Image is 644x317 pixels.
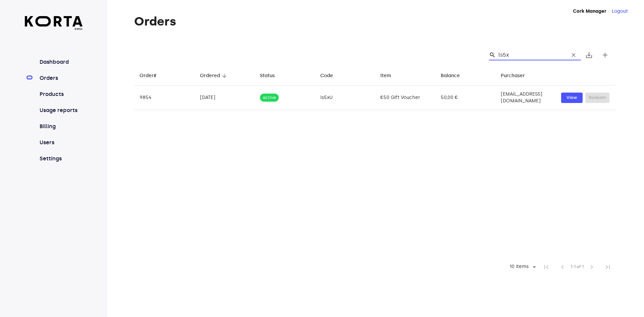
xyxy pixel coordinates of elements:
[25,27,83,31] span: beta
[505,262,538,272] div: 10 items
[498,50,563,60] input: Search
[501,72,534,80] span: Purchaser
[200,72,220,80] div: Ordered
[38,90,83,98] a: Products
[260,72,275,80] div: Status
[38,106,83,114] a: Usage reports
[315,86,375,110] td: ls5xU
[38,155,83,163] a: Settings
[566,48,581,62] button: Clear Search
[508,264,530,270] div: 10 items
[140,72,156,80] div: Order#
[380,72,391,80] div: Item
[612,8,628,15] button: Logout
[260,95,279,101] span: active
[134,15,616,28] h1: Orders
[25,16,83,27] img: Korta
[573,8,606,14] strong: Cork Manager
[489,52,496,58] span: Search
[495,86,556,110] td: [EMAIL_ADDRESS][DOMAIN_NAME]
[561,93,583,103] button: View
[597,47,613,63] button: Create new gift card
[140,72,165,80] span: Order#
[554,259,571,275] span: Previous Page
[435,86,496,110] td: 50,00 €
[320,72,342,80] span: Code
[585,51,593,59] span: save_alt
[25,16,83,31] a: beta
[195,86,255,110] td: [DATE]
[38,139,83,147] a: Users
[501,72,525,80] div: Purchaser
[571,264,584,270] span: 1-1 of 1
[380,72,400,80] span: Item
[38,122,83,130] a: Billing
[200,72,229,80] span: Ordered
[221,73,227,79] span: arrow_downward
[260,72,283,80] span: Status
[538,259,554,275] span: First Page
[320,72,333,80] div: Code
[584,259,600,275] span: Next Page
[600,259,616,275] span: Last Page
[565,94,579,102] span: View
[441,72,460,80] div: Balance
[581,47,597,63] button: Export
[441,72,469,80] span: Balance
[38,74,83,82] a: Orders
[601,51,609,59] span: add
[570,52,577,58] span: clear
[134,86,195,110] td: 9854
[38,58,83,66] a: Dashboard
[375,86,435,110] td: €50 Gift Voucher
